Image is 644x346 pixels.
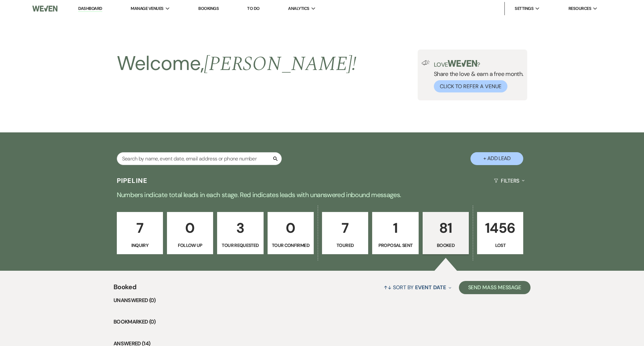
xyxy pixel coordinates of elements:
p: 1456 [481,217,519,239]
a: 3Tour Requested [217,212,263,254]
li: Bookmarked (0) [113,318,531,326]
p: 1 [376,217,414,239]
a: Dashboard [78,6,102,12]
p: 7 [326,217,364,239]
a: To Do [247,6,259,11]
p: Lost [481,242,519,249]
p: 0 [272,217,309,239]
p: Toured [326,242,364,249]
span: ↑↓ [384,284,392,291]
span: Analytics [288,5,309,12]
p: Proposal Sent [376,242,414,249]
a: 7Inquiry [117,212,163,254]
p: Love ? [434,60,524,68]
span: Resources [568,5,591,12]
a: Bookings [198,6,219,11]
p: 0 [171,217,209,239]
span: Manage Venues [131,5,163,12]
a: 81Booked [423,212,469,254]
button: Sort By Event Date [381,279,454,296]
img: weven-logo-green.svg [448,60,477,67]
span: Event Date [415,284,446,291]
p: Tour Requested [221,242,259,249]
div: Share the love & earn a free month. [430,60,524,92]
button: Click to Refer a Venue [434,80,507,92]
span: Booked [113,282,136,296]
h2: Welcome, [117,50,357,78]
a: 1Proposal Sent [372,212,418,254]
a: 7Toured [322,212,368,254]
a: 0Follow Up [167,212,213,254]
li: Unanswered (0) [113,296,531,305]
input: Search by name, event date, email address or phone number [117,152,282,165]
span: Settings [515,5,533,12]
h3: Pipeline [117,176,148,185]
p: 81 [427,217,465,239]
button: Send Mass Message [459,281,531,294]
a: 1456Lost [477,212,523,254]
p: Booked [427,242,465,249]
a: 0Tour Confirmed [268,212,314,254]
p: Inquiry [121,242,159,249]
p: 3 [221,217,259,239]
button: Filters [491,172,527,190]
p: Follow Up [171,242,209,249]
p: 7 [121,217,159,239]
img: loud-speaker-illustration.svg [422,60,430,65]
p: Numbers indicate total leads in each stage. Red indicates leads with unanswered inbound messages. [84,190,560,200]
img: Weven Logo [32,2,58,16]
p: Tour Confirmed [272,242,309,249]
span: [PERSON_NAME] ! [204,49,356,79]
button: + Add Lead [470,152,523,165]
